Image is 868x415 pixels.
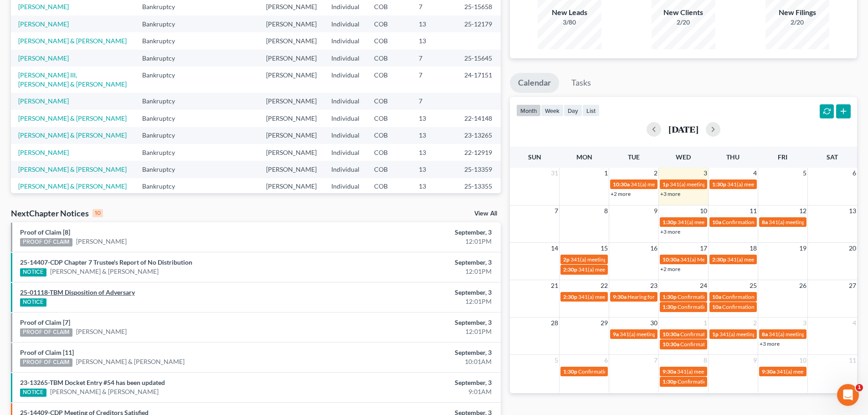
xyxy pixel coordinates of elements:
[411,127,457,144] td: 13
[837,384,859,406] iframe: Intercom live chat
[367,32,411,49] td: COB
[663,181,669,188] span: 1p
[663,256,679,263] span: 10:30a
[20,288,135,296] a: 25-01118-TBM Disposition of Adversary
[324,127,367,144] td: Individual
[649,280,658,291] span: 23
[18,20,69,28] a: [PERSON_NAME]
[668,124,699,134] h2: [DATE]
[135,178,192,195] td: Bankruptcy
[663,293,677,300] span: 1:30p
[20,328,72,337] div: PROOF OF CLAIM
[611,190,631,197] a: +2 more
[20,348,74,356] a: Proof of Claim [11]
[324,144,367,161] td: Individual
[367,178,411,195] td: COB
[727,256,815,263] span: 341(a) meeting for [PERSON_NAME]
[324,93,367,110] td: Individual
[663,303,677,310] span: 1:30p
[627,293,699,300] span: Hearing for [PERSON_NAME]
[660,190,680,197] a: +3 more
[603,355,609,366] span: 6
[340,348,492,357] div: September, 3
[324,161,367,178] td: Individual
[259,93,324,110] td: [PERSON_NAME]
[20,258,192,266] a: 25-14407-CDP Chapter 7 Trustee's Report of No Distribution
[457,127,501,144] td: 23-13265
[563,293,577,300] span: 2:30p
[582,104,600,117] button: list
[324,32,367,49] td: Individual
[712,303,721,310] span: 10a
[367,110,411,127] td: COB
[760,340,780,347] a: +3 more
[259,50,324,67] td: [PERSON_NAME]
[653,205,658,216] span: 9
[367,67,411,92] td: COB
[680,256,769,263] span: 341(a) Meeting for [PERSON_NAME]
[324,50,367,67] td: Individual
[340,357,492,366] div: 10:01AM
[752,318,758,328] span: 2
[411,144,457,161] td: 13
[856,384,863,391] span: 1
[699,280,708,291] span: 24
[367,50,411,67] td: COB
[628,153,640,161] span: Tue
[613,293,627,300] span: 9:30a
[18,37,127,45] a: [PERSON_NAME] & [PERSON_NAME]
[411,32,457,49] td: 13
[340,228,492,237] div: September, 3
[554,205,559,216] span: 7
[776,368,864,375] span: 341(a) meeting for [PERSON_NAME]
[457,144,501,161] td: 22-12919
[660,228,680,235] a: +3 more
[563,256,570,263] span: 2p
[778,153,787,161] span: Fri
[653,168,658,179] span: 2
[324,178,367,195] td: Individual
[340,387,492,396] div: 9:01AM
[50,267,159,276] a: [PERSON_NAME] & [PERSON_NAME]
[663,368,676,375] span: 9:30a
[457,178,501,195] td: 25-13355
[541,104,564,117] button: week
[340,288,492,297] div: September, 3
[749,205,758,216] span: 11
[411,15,457,32] td: 13
[578,266,710,273] span: 341(a) meeting for [MEDICAL_DATA][PERSON_NAME]
[726,153,740,161] span: Thu
[554,355,559,366] span: 5
[578,293,666,300] span: 341(a) meeting for [PERSON_NAME]
[798,205,807,216] span: 12
[259,178,324,195] td: [PERSON_NAME]
[18,3,69,10] a: [PERSON_NAME]
[631,181,767,188] span: 341(a) meeting for [PERSON_NAME] & [PERSON_NAME]
[603,205,609,216] span: 8
[18,131,127,139] a: [PERSON_NAME] & [PERSON_NAME]
[852,318,857,328] span: 4
[550,318,559,328] span: 28
[18,97,69,105] a: [PERSON_NAME]
[663,331,679,338] span: 10:30a
[259,67,324,92] td: [PERSON_NAME]
[340,237,492,246] div: 12:01PM
[76,357,185,366] a: [PERSON_NAME] & [PERSON_NAME]
[550,243,559,254] span: 14
[76,327,127,336] a: [PERSON_NAME]
[135,50,192,67] td: Bankruptcy
[603,168,609,179] span: 1
[563,73,599,93] a: Tasks
[848,280,857,291] span: 27
[457,50,501,67] td: 25-15645
[564,104,582,117] button: day
[367,127,411,144] td: COB
[649,243,658,254] span: 16
[411,50,457,67] td: 7
[848,243,857,254] span: 20
[670,181,806,188] span: 341(a) meeting for [PERSON_NAME] & [PERSON_NAME]
[680,331,833,338] span: Confirmation Hearing for [PERSON_NAME] & [PERSON_NAME]
[563,266,577,273] span: 2:30p
[259,161,324,178] td: [PERSON_NAME]
[678,293,855,300] span: Confirmation hearing for Broc Charleston second case & [PERSON_NAME]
